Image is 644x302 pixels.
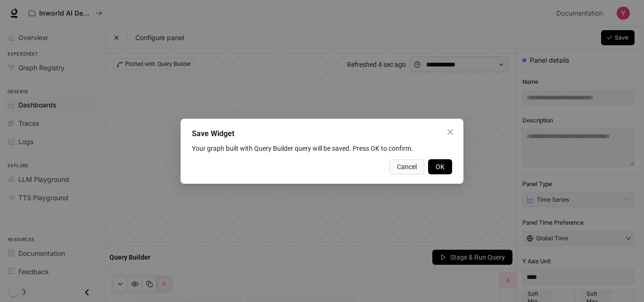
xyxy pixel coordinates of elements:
a: Overview [4,29,101,46]
a: LLM Playground [4,171,101,188]
button: User avatar [614,4,633,23]
span: OK [436,162,445,172]
span: Dark mode toggle [8,286,18,297]
div: Save Widget [192,128,452,139]
span: A [162,279,166,288]
button: Close drawer [76,283,98,302]
button: Cancel [389,159,424,174]
a: Documentation [4,245,101,261]
a: Logs [4,133,101,150]
button: Save [601,30,635,45]
span: close [446,128,454,136]
a: Graph Registry [4,59,101,76]
button: A [157,277,172,292]
span: Configure panel [127,33,184,42]
a: Traces [4,115,101,131]
button: OK [428,159,452,174]
span: Panel details [530,56,569,65]
span: Global Time [536,235,568,242]
span: Documentation [556,8,603,19]
article: Query Builder [109,252,150,262]
article: Your graph built with query will be saved. Press OK to confirm. [192,143,452,154]
article: Refreshed 4 sec ago [347,59,406,70]
span: Query Builder [254,145,293,152]
span: Stage & Run Query [450,252,505,262]
span: Dashboards [18,100,57,110]
span: Documentation [18,248,65,258]
span: LLM Playground [18,174,69,184]
a: Feedback [4,263,101,280]
span: Y Axis Unit [522,257,635,266]
span: Panel Time Preference [522,219,635,227]
span: Name [522,78,635,86]
span: TTS Playground [18,193,68,203]
span: Feedback [18,267,49,277]
span: down [626,236,631,241]
button: All workspaces [25,4,107,23]
span: Overview [18,33,48,42]
span: Save [615,33,628,42]
button: Global Timedown [522,231,635,246]
button: Close [445,127,455,137]
span: Traces [18,118,39,128]
img: User avatar [617,7,630,20]
span: Cancel [397,162,417,172]
span: Time Series [537,196,569,204]
span: Logs [18,137,33,147]
span: Query Builder [157,60,191,69]
button: Stage & Run Query [432,250,512,265]
span: Panel Type [522,180,635,188]
div: Plotted with [113,58,194,70]
a: Dashboards [4,97,101,113]
span: A [506,275,510,286]
span: Description [522,116,635,125]
button: A [500,273,515,288]
p: Inworld AI Demos [39,9,92,17]
a: TTS Playground [4,189,101,206]
span: Graph Registry [18,63,65,73]
a: Documentation [553,4,610,23]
